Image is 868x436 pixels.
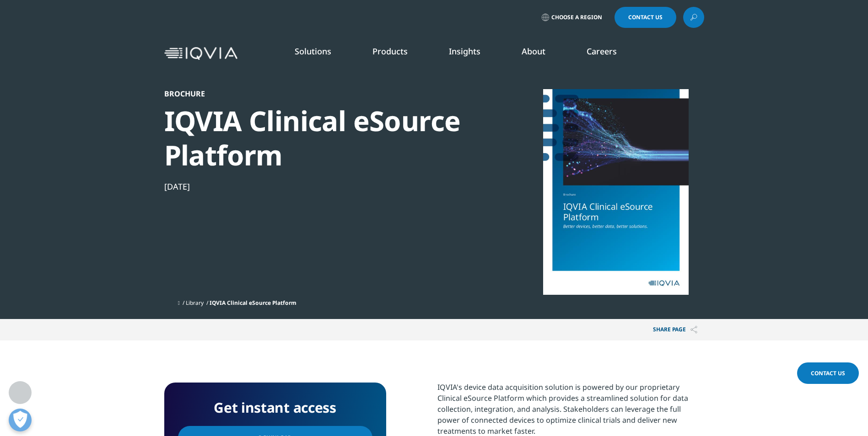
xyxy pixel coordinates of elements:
nav: Primary [241,32,704,75]
h4: Get instant access [178,396,372,419]
a: Library [186,299,204,307]
a: Contact Us [615,7,676,28]
a: About [522,46,545,57]
img: Share PAGE [690,326,697,334]
a: Insights [449,46,480,57]
a: Products [372,46,408,57]
span: Contact Us [628,15,663,20]
span: IQVIA Clinical eSource Platform [210,299,297,307]
span: Contact Us [811,369,845,377]
a: Contact Us [797,362,859,384]
a: Careers [587,46,617,57]
p: Share PAGE [646,319,704,340]
button: Open Preferences [9,409,32,431]
img: IQVIA Healthcare Information Technology and Pharma Clinical Research Company [164,47,237,60]
span: Choose a Region [551,14,602,21]
div: IQVIA Clinical eSource Platform [164,104,478,172]
div: [DATE] [164,181,478,192]
button: Share PAGEShare PAGE [646,319,704,340]
a: Solutions [295,46,331,57]
div: Brochure [164,89,478,98]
